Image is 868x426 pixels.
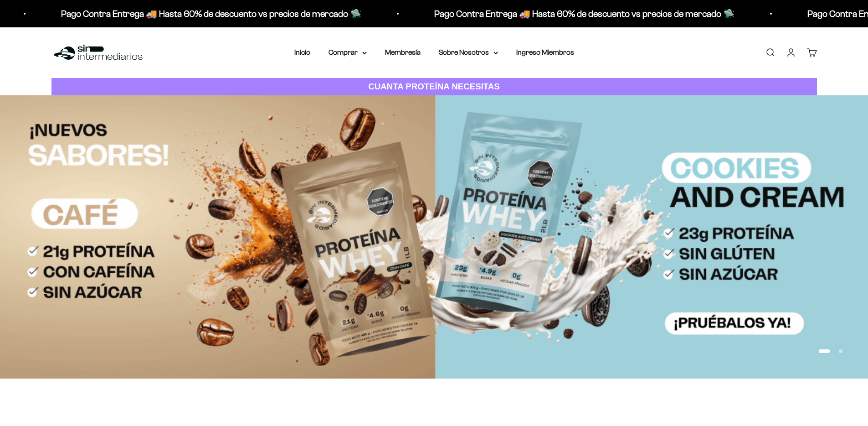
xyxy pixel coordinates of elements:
[59,6,360,21] p: Pago Contra Entrega 🚚 Hasta 60% de descuento vs precios de mercado 🛸
[294,48,310,56] a: Inicio
[439,47,498,58] summary: Sobre Nosotros
[51,78,817,96] a: CUANTA PROTEÍNA NECESITAS
[516,48,574,56] a: Ingreso Miembros
[432,6,733,21] p: Pago Contra Entrega 🚚 Hasta 60% de descuento vs precios de mercado 🛸
[385,48,421,56] a: Membresía
[368,82,500,91] strong: CUANTA PROTEÍNA NECESITAS
[329,47,367,58] summary: Comprar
